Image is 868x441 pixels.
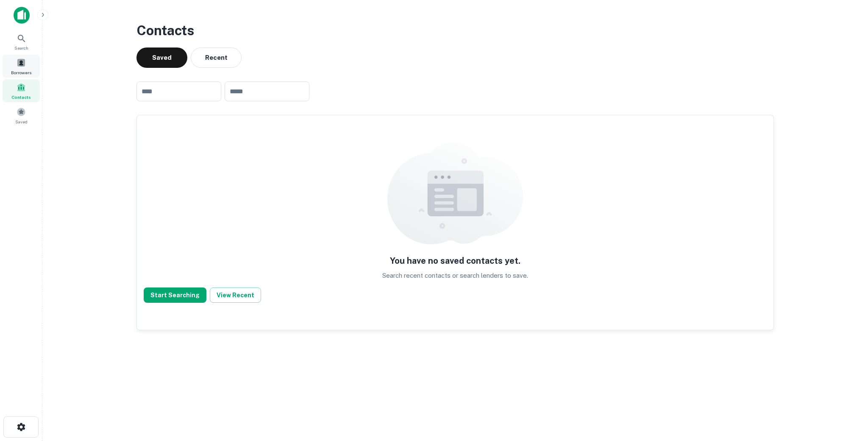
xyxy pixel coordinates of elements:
[136,20,774,41] h3: Contacts
[3,30,40,53] a: Search
[826,373,868,414] iframe: Chat Widget
[136,47,187,68] button: Saved
[3,55,40,78] a: Borrowers
[11,94,31,100] span: Contacts
[11,69,31,76] span: Borrowers
[14,7,30,24] img: capitalize-icon.png
[144,287,206,303] button: Start Searching
[14,45,28,51] span: Search
[3,79,40,102] a: Contacts
[390,254,520,267] h5: You have no saved contacts yet.
[3,104,40,127] a: Saved
[210,287,261,303] button: View Recent
[387,142,523,244] img: empty content
[382,271,528,281] p: Search recent contacts or search lenders to save.
[15,118,28,125] span: Saved
[191,47,242,68] button: Recent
